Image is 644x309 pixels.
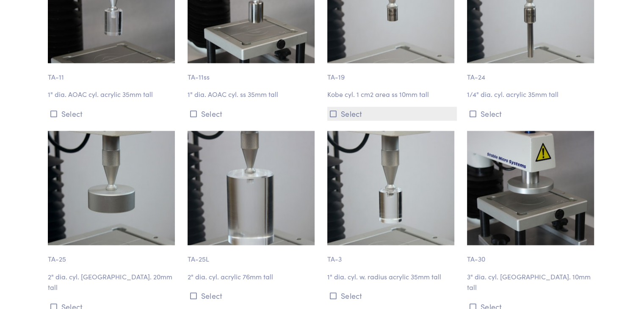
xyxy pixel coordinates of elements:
p: TA-11ss [188,63,317,83]
p: TA-30 [467,245,597,265]
p: 1" dia. AOAC cyl. ss 35mm tall [188,89,317,100]
button: Select [188,107,317,121]
button: Select [327,107,457,121]
p: TA-24 [467,63,597,83]
p: Kobe cyl. 1 cm2 area ss 10mm tall [327,89,457,100]
button: Select [467,107,597,121]
button: Select [48,107,177,121]
p: 3" dia. cyl. [GEOGRAPHIC_DATA]. 10mm tall [467,271,597,293]
p: TA-3 [327,245,457,265]
img: cylinder_ta-3_1-inch-diameter2.jpg [327,131,454,245]
p: 1" dia. cyl. w. radius acrylic 35mm tall [327,271,457,282]
img: cylinder_ta-30_3-inch-diameter.jpg [467,131,594,245]
p: 1" dia. AOAC cyl. acrylic 35mm tall [48,89,177,100]
p: TA-11 [48,63,177,83]
img: cylinder_ta-25_2-inch-diameter_2.jpg [48,131,175,245]
p: 1/4" dia. cyl. acrylic 35mm tall [467,89,597,100]
p: TA-19 [327,63,457,83]
p: 2" dia. cyl. acrylic 76mm tall [188,271,317,282]
img: cylinder_ta-25l_2-inch-diameter_2.jpg [188,131,315,245]
p: TA-25L [188,245,317,265]
p: TA-25 [48,245,177,265]
p: 2" dia. cyl. [GEOGRAPHIC_DATA]. 20mm tall [48,271,177,293]
button: Select [327,289,457,303]
button: Select [188,289,317,303]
